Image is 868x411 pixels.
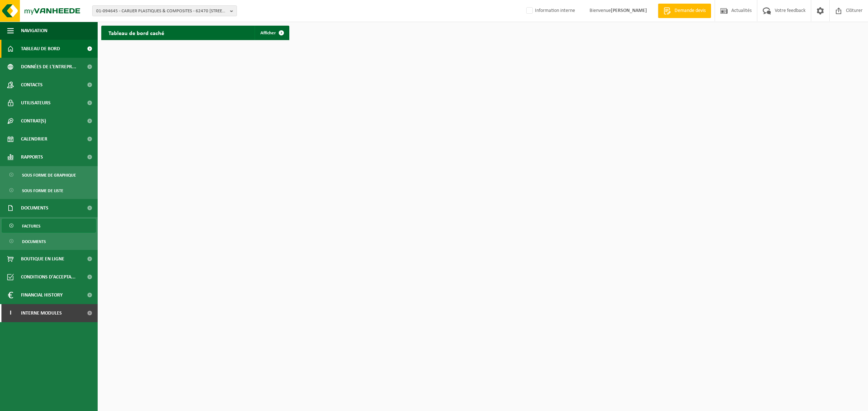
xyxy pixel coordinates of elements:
[22,168,76,182] span: Sous forme de graphique
[611,8,647,13] strong: [PERSON_NAME]
[21,250,64,268] span: Boutique en ligne
[2,168,96,182] a: Sous forme de graphique
[21,94,51,112] span: Utilisateurs
[21,286,63,304] span: Financial History
[96,6,227,17] span: 01-094645 - CARLIER PLASTIQUES & COMPOSITES - 62470 [STREET_ADDRESS]
[22,219,41,233] span: Factures
[21,199,48,217] span: Documents
[260,31,276,35] span: Afficher
[21,304,62,322] span: Interne modules
[658,4,711,18] a: Demande devis
[255,26,289,40] a: Afficher
[21,268,76,286] span: Conditions d'accepta...
[21,76,43,94] span: Contacts
[21,22,47,40] span: Navigation
[525,5,575,16] label: Information interne
[22,184,63,198] span: Sous forme de liste
[673,7,707,14] span: Demande devis
[21,58,76,76] span: Données de l'entrepr...
[2,219,96,233] a: Factures
[101,26,171,40] h2: Tableau de bord caché
[21,148,43,166] span: Rapports
[92,5,237,16] button: 01-094645 - CARLIER PLASTIQUES & COMPOSITES - 62470 [STREET_ADDRESS]
[7,304,14,322] span: I
[21,112,46,130] span: Contrat(s)
[2,183,96,197] a: Sous forme de liste
[21,40,60,58] span: Tableau de bord
[2,234,96,248] a: Documents
[21,130,47,148] span: Calendrier
[22,235,46,248] span: Documents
